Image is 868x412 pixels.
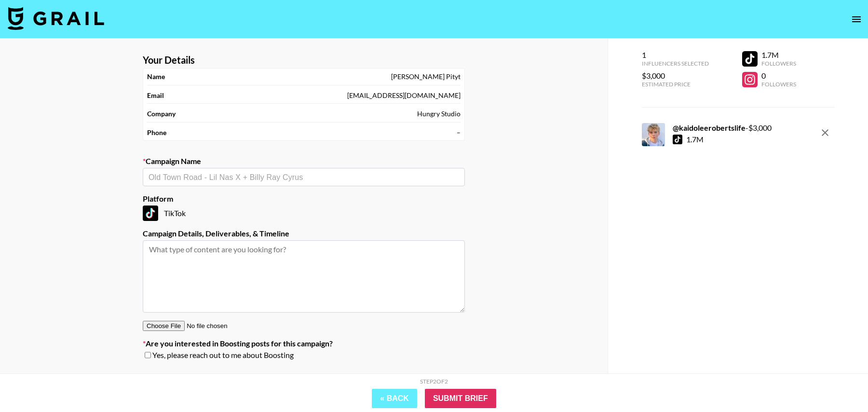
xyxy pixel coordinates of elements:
strong: Name [147,72,165,81]
button: remove [815,123,835,142]
div: Step 2 of 2 [420,378,448,385]
div: [EMAIL_ADDRESS][DOMAIN_NAME] [347,91,461,100]
div: 1 [642,50,709,60]
div: - $ 3,000 [673,123,772,133]
div: Hungry Studio [417,110,461,118]
img: Grail Talent [8,7,104,30]
div: TikTok [143,206,465,221]
label: Are you interested in Boosting posts for this campaign? [143,339,465,348]
div: Estimated Price [642,81,709,88]
span: Yes, please reach out to me about Boosting [152,350,294,360]
div: [PERSON_NAME] Pityt [391,72,461,81]
strong: Company [147,110,176,118]
div: 1.7M [686,135,704,144]
strong: @ kaidoleerobertslife [673,123,746,132]
div: 0 [761,71,796,81]
strong: Email [147,91,164,100]
div: Followers [761,81,796,88]
div: Influencers Selected [642,60,709,67]
div: Followers [761,60,796,67]
button: « Back [372,389,417,408]
div: 1.7M [761,50,796,60]
button: open drawer [847,10,866,29]
div: – [457,128,461,137]
strong: Phone [147,128,166,137]
input: Old Town Road - Lil Nas X + Billy Ray Cyrus [149,172,459,183]
label: Platform [143,194,465,204]
label: Campaign Details, Deliverables, & Timeline [143,229,465,238]
div: $3,000 [642,71,709,81]
img: TikTok [143,206,158,221]
input: Submit Brief [425,389,496,408]
label: Campaign Name [143,156,465,166]
strong: Your Details [143,54,195,66]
